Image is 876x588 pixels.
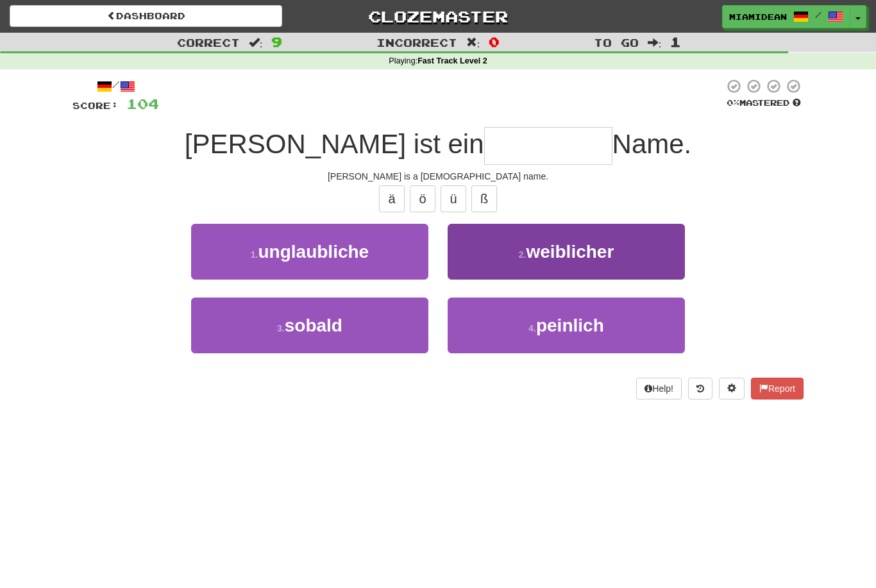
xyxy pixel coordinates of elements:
[72,78,159,94] div: /
[185,129,484,159] span: [PERSON_NAME] ist ein
[410,185,435,212] button: ö
[727,97,739,108] span: 0 %
[191,298,428,353] button: 3.sobald
[724,97,804,109] div: Mastered
[751,378,804,399] button: Report
[729,11,787,22] span: MiamiDean
[670,34,681,49] span: 1
[301,5,574,28] a: Clozemaster
[72,170,804,183] div: [PERSON_NAME] is a [DEMOGRAPHIC_DATA] name.
[72,100,119,111] span: Score:
[519,249,526,260] small: 2 .
[648,37,662,48] span: :
[722,5,850,28] a: MiamiDean /
[441,185,466,212] button: ü
[688,378,712,399] button: Round history (alt+y)
[636,378,682,399] button: Help!
[536,315,604,335] span: peinlich
[271,34,282,49] span: 9
[594,36,639,49] span: To go
[126,96,159,112] span: 104
[528,323,536,333] small: 4 .
[10,5,282,27] a: Dashboard
[379,185,405,212] button: ä
[251,249,258,260] small: 1 .
[815,10,821,19] span: /
[448,224,685,280] button: 2.weiblicher
[466,37,480,48] span: :
[191,224,428,280] button: 1.unglaubliche
[612,129,692,159] span: Name.
[277,323,285,333] small: 3 .
[249,37,263,48] span: :
[448,298,685,353] button: 4.peinlich
[526,242,614,262] span: weiblicher
[177,36,240,49] span: Correct
[471,185,497,212] button: ß
[417,56,487,65] strong: Fast Track Level 2
[489,34,500,49] span: 0
[376,36,457,49] span: Incorrect
[258,242,369,262] span: unglaubliche
[285,315,342,335] span: sobald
